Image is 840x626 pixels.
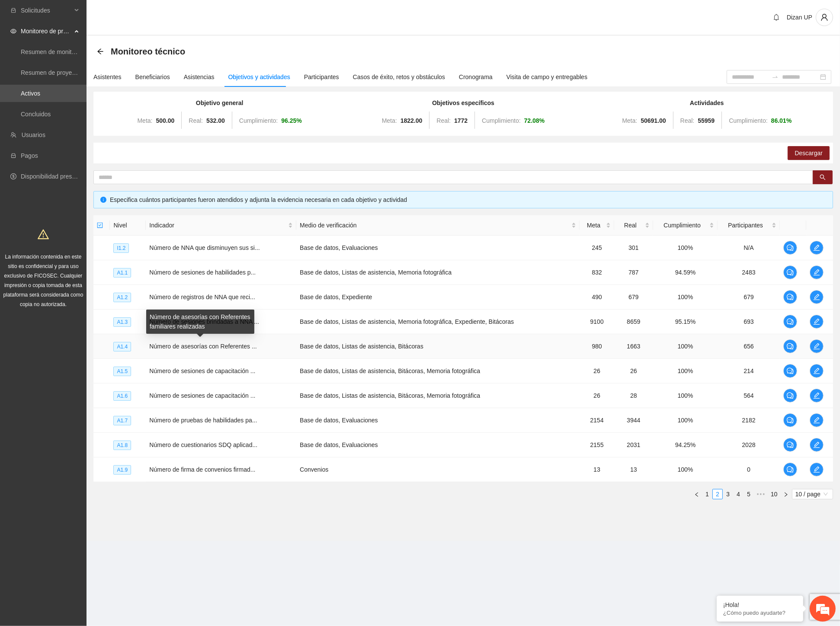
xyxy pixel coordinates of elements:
[810,294,823,300] span: edit
[653,215,718,236] th: Cumplimiento
[149,367,255,374] span: Número de sesiones de capacitación ...
[718,383,780,408] td: 564
[713,489,722,499] a: 2
[783,438,797,452] button: comment
[653,236,718,260] td: 100%
[196,99,244,106] strong: Objetivo general
[149,269,256,276] span: Número de sesiones de habilidades p...
[723,489,733,499] li: 3
[810,441,823,448] span: edit
[3,254,83,307] span: La información contenida en este sitio es confidencial y para uso exclusivo de FICOSEC. Cualquier...
[771,117,792,124] strong: 86.01 %
[712,489,723,499] li: 2
[770,14,783,21] span: bell
[21,48,84,55] a: Resumen de monitoreo
[723,601,797,608] div: ¡Hola!
[810,364,824,378] button: edit
[783,463,797,476] button: comment
[653,457,718,482] td: 100%
[228,72,290,82] div: Objetivos y actividades
[21,152,38,159] a: Pagos
[304,72,339,82] div: Participantes
[694,492,699,497] span: left
[113,391,131,401] span: A1.6
[189,117,203,124] span: Real:
[149,441,257,448] span: Número de cuestionarios SDQ aplicad...
[50,115,119,203] span: Estamos en línea.
[698,117,715,124] strong: 55959
[810,265,824,279] button: edit
[614,408,653,433] td: 3944
[816,9,833,26] button: user
[718,457,780,482] td: 0
[583,220,604,230] span: Meta
[810,438,824,452] button: edit
[10,28,16,34] span: eye
[783,364,797,378] button: comment
[580,285,614,310] td: 490
[783,339,797,353] button: comment
[718,334,780,359] td: 656
[622,117,637,124] span: Meta:
[142,4,163,25] div: Minimizar ventana de chat en vivo
[744,489,754,499] li: 5
[723,610,797,616] p: ¿Cómo puedo ayudarte?
[718,433,780,457] td: 2028
[149,220,286,230] span: Indicador
[614,383,653,408] td: 28
[614,334,653,359] td: 1663
[296,236,580,260] td: Base de datos, Evaluaciones
[10,7,16,13] span: inbox
[580,236,614,260] td: 245
[38,229,49,240] span: warning
[149,294,255,300] span: Número de registros de NNA que reci...
[149,343,256,350] span: Número de asesorías con Referentes ...
[783,315,797,329] button: comment
[653,433,718,457] td: 94.25%
[653,310,718,334] td: 95.15%
[580,334,614,359] td: 980
[156,117,175,124] strong: 500.00
[300,220,570,230] span: Medio de verificación
[113,293,131,302] span: A1.2
[296,359,580,383] td: Base de datos, Listas de asistencia, Bitácoras, Memoria fotográfica
[296,457,580,482] td: Convenios
[772,73,779,80] span: swap-right
[113,367,131,376] span: A1.5
[110,195,826,204] div: Especifica cuántos participantes fueron atendidos y adjunta la evidencia necesaria en cada objeti...
[401,117,423,124] strong: 1822.00
[810,290,824,304] button: edit
[296,310,580,334] td: Base de datos, Listas de asistencia, Memoria fotográfica, Expediente, Bitácoras
[795,489,830,499] span: 10 / page
[810,269,823,276] span: edit
[653,285,718,310] td: 100%
[296,433,580,457] td: Base de datos, Evaluaciones
[97,48,104,55] span: arrow-left
[206,117,225,124] strong: 532.00
[296,285,580,310] td: Base de datos, Expediente
[810,392,823,399] span: edit
[113,465,131,475] span: A1.9
[721,220,770,230] span: Participantes
[113,416,131,425] span: A1.7
[783,413,797,427] button: comment
[810,466,823,473] span: edit
[580,260,614,285] td: 832
[810,417,823,424] span: edit
[436,117,451,124] span: Real:
[754,489,768,499] span: •••
[820,174,826,181] span: search
[111,45,185,58] span: Monitoreo técnico
[810,389,824,402] button: edit
[653,359,718,383] td: 100%
[692,489,702,499] li: Previous Page
[810,367,823,374] span: edit
[296,215,580,236] th: Medio de verificación
[729,117,767,124] span: Cumplimiento:
[768,489,781,499] li: 10
[184,72,215,82] div: Asistencias
[146,215,296,236] th: Indicador
[657,220,708,230] span: Cumplimiento
[21,69,113,76] a: Resumen de proyectos aprobados
[734,489,743,499] a: 4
